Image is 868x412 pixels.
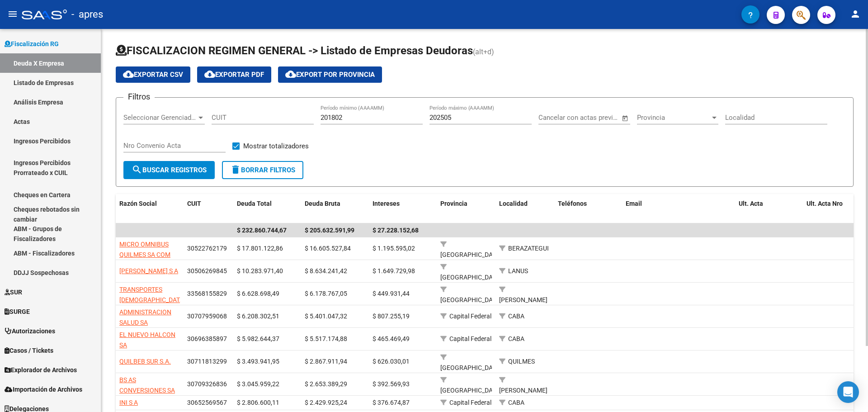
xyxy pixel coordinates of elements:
[735,194,803,224] datatable-header-cell: Ult. Acta
[739,200,763,207] span: Ult. Acta
[373,290,410,297] span: $ 449.931,44
[123,90,155,103] h3: Filtros
[305,267,347,275] span: $ 8.634.241,42
[449,335,491,342] span: Capital Federal
[305,399,347,406] span: $ 2.429.925,24
[119,241,170,269] span: MICRO OMNIBUS QUILMES SA COM IND Y FINANC
[620,113,630,123] button: Open calendar
[373,245,415,252] span: $ 1.195.595,02
[237,245,283,252] span: $ 17.801.122,86
[116,194,184,224] datatable-header-cell: Razón Social
[440,251,501,258] span: [GEOGRAPHIC_DATA]
[440,364,501,371] span: [GEOGRAPHIC_DATA]
[305,358,347,365] span: $ 2.867.911,94
[204,69,215,80] mat-icon: cloud_download
[449,313,491,320] span: Capital Federal
[305,335,347,342] span: $ 5.517.174,88
[187,358,227,365] span: 30711813299
[116,44,473,57] span: FISCALIZACION REGIMEN GENERAL -> Listado de Empresas Deudoras
[558,200,587,207] span: Teléfonos
[305,313,347,320] span: $ 5.401.047,32
[285,69,296,80] mat-icon: cloud_download
[187,399,227,406] span: 30652569567
[184,194,233,224] datatable-header-cell: CUIT
[116,66,190,83] button: Exportar CSV
[373,267,415,275] span: $ 1.649.729,98
[373,313,410,320] span: $ 807.255,19
[187,200,201,207] span: CUIT
[119,376,175,394] span: BS AS CONVERSIONES SA
[495,194,554,224] datatable-header-cell: Localidad
[473,47,494,56] span: (alt+d)
[123,71,183,79] span: Exportar CSV
[554,194,622,224] datatable-header-cell: Teléfonos
[508,313,524,320] span: CABA
[499,296,547,303] span: [PERSON_NAME]
[301,194,369,224] datatable-header-cell: Deuda Bruta
[119,286,185,314] span: TRANSPORTES [DEMOGRAPHIC_DATA][PERSON_NAME] S. A.
[123,69,134,80] mat-icon: cloud_download
[5,39,59,49] span: Fiscalización RG
[119,331,175,349] span: EL NUEVO HALCON SA
[230,166,295,174] span: Borrar Filtros
[850,9,861,19] mat-icon: person
[373,335,410,342] span: $ 465.469,49
[5,307,30,317] span: SURGE
[508,358,535,365] span: QUILMES
[119,267,178,275] span: [PERSON_NAME] S A
[305,245,351,252] span: $ 16.605.527,84
[278,66,382,83] button: Export por Provincia
[637,114,710,122] span: Provincia
[197,66,271,83] button: Exportar PDF
[305,380,347,388] span: $ 2.653.389,29
[499,200,528,207] span: Localidad
[237,399,279,406] span: $ 2.806.600,11
[508,399,524,406] span: CABA
[123,114,197,122] span: Seleccionar Gerenciador
[187,380,227,388] span: 30709326836
[187,313,227,320] span: 30707959068
[449,399,491,406] span: Capital Federal
[237,335,279,342] span: $ 5.982.644,37
[5,326,55,336] span: Autorizaciones
[71,5,103,24] span: - apres
[5,346,53,355] span: Casos / Tickets
[305,290,347,297] span: $ 6.178.767,05
[119,308,171,326] span: ADMINISTRACION SALUD SA
[499,387,547,394] span: [PERSON_NAME]
[440,387,501,394] span: [GEOGRAPHIC_DATA]
[204,71,264,79] span: Exportar PDF
[373,380,410,388] span: $ 392.569,93
[373,227,419,234] span: $ 27.228.152,68
[622,194,735,224] datatable-header-cell: Email
[5,365,77,375] span: Explorador de Archivos
[187,290,227,297] span: 33568155829
[508,245,549,252] span: BERAZATEGUI
[237,380,279,388] span: $ 3.045.959,22
[437,194,495,224] datatable-header-cell: Provincia
[440,296,501,303] span: [GEOGRAPHIC_DATA]
[305,227,354,234] span: $ 205.632.591,99
[119,200,157,207] span: Razón Social
[187,245,227,252] span: 30522762179
[5,384,82,394] span: Importación de Archivos
[237,227,287,234] span: $ 232.860.744,67
[7,9,18,19] mat-icon: menu
[626,200,642,207] span: Email
[373,399,410,406] span: $ 376.674,87
[132,164,142,175] mat-icon: search
[119,358,171,365] span: QUILBEB SUR S.A.
[243,141,309,152] span: Mostrar totalizadores
[508,335,524,342] span: CABA
[230,164,241,175] mat-icon: delete
[5,287,22,297] span: SUR
[807,200,843,207] span: Ult. Acta Nro
[237,290,279,297] span: $ 6.628.698,49
[508,267,528,275] span: LANUS
[237,358,279,365] span: $ 3.493.941,95
[123,161,215,179] button: Buscar Registros
[285,71,375,79] span: Export por Provincia
[187,335,227,342] span: 30696385897
[373,358,410,365] span: $ 626.030,01
[305,200,340,207] span: Deuda Bruta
